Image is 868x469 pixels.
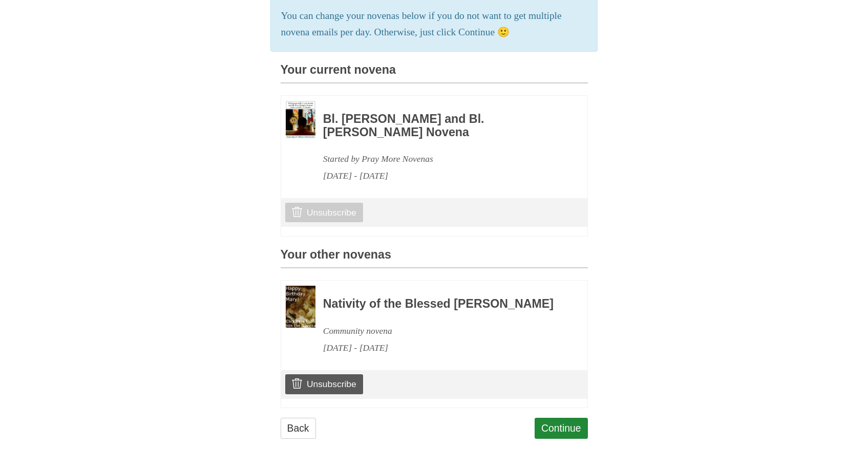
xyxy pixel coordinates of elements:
[323,113,560,139] h3: Bl. [PERSON_NAME] and Bl. [PERSON_NAME] Novena
[323,297,560,311] h3: Nativity of the Blessed [PERSON_NAME]
[323,323,560,339] div: Community novena
[281,63,588,83] h3: Your current novena
[323,151,560,167] div: Started by Pray More Novenas
[281,418,316,439] a: Back
[286,101,315,138] img: Novena image
[286,286,315,328] img: Novena image
[281,8,587,41] p: You can change your novenas below if you do not want to get multiple novena emails per day. Other...
[323,339,560,356] div: [DATE] - [DATE]
[285,203,363,222] a: Unsubscribe
[285,374,363,394] a: Unsubscribe
[281,248,588,268] h3: Your other novenas
[323,167,560,184] div: [DATE] - [DATE]
[535,418,588,439] a: Continue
